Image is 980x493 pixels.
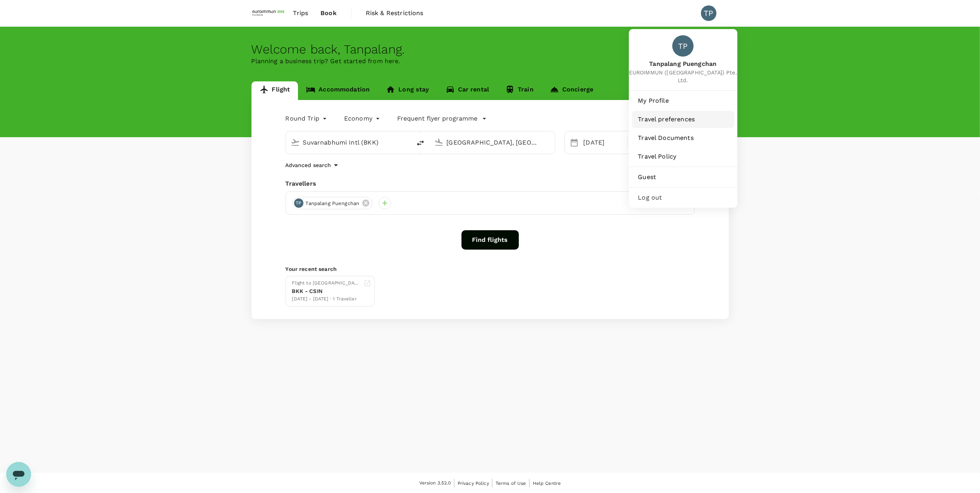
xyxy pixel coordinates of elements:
div: Log out [632,189,734,206]
span: Trips [293,9,308,18]
p: Planning a business trip? Get started from here. [251,57,729,66]
div: [DATE] [580,135,626,150]
a: Travel preferences [632,111,734,128]
span: Travel Policy [638,152,728,161]
button: Frequent flyer programme [397,114,487,123]
button: Advanced search [286,160,341,170]
span: Tanpalang Puengchan [629,60,737,69]
div: Welcome back , Tanpalang . [251,42,729,57]
a: Train [497,81,542,100]
a: Terms of Use [496,479,526,488]
p: Advanced search [286,161,331,169]
div: Flight to [GEOGRAPHIC_DATA] [292,279,360,287]
div: Round Trip [286,112,329,125]
div: TPTanpalang Puengchan [292,197,373,209]
div: BKK - CSIN [292,287,360,295]
span: Log out [638,193,728,202]
span: Guest [638,172,728,182]
button: Open [406,141,407,143]
div: TP [294,198,303,208]
div: Travellers [286,179,695,188]
a: Travel Policy [632,148,734,165]
input: Depart from [303,136,395,148]
span: Privacy Policy [458,481,489,486]
a: Flight [251,81,298,100]
a: Privacy Policy [458,479,489,488]
a: Guest [632,169,734,186]
div: Economy [344,112,382,125]
img: EUROIMMUN (South East Asia) Pte. Ltd. [251,5,287,22]
div: [DATE] - [DATE] · 1 Traveller [292,295,360,303]
span: Travel Documents [638,133,728,143]
a: Long stay [378,81,437,100]
a: My Profile [632,92,734,109]
span: EUROIMMUN ([GEOGRAPHIC_DATA]) Pte. Ltd. [629,69,737,84]
a: Travel Documents [632,129,734,147]
span: My Profile [638,96,728,105]
span: Risk & Restrictions [366,9,424,18]
p: Your recent search [286,265,695,273]
a: Accommodation [298,81,378,100]
button: Open [549,141,551,143]
input: Going to [447,136,539,148]
button: Find flights [462,230,519,250]
span: Travel preferences [638,115,728,124]
a: Concierge [542,81,601,100]
p: Frequent flyer programme [397,114,477,123]
div: TP [672,35,694,57]
button: delete [411,134,430,152]
iframe: Button to launch messaging window [6,462,31,487]
span: Version 3.52.0 [419,479,451,487]
span: Terms of Use [496,481,526,486]
div: TP [701,5,716,21]
a: Help Centre [533,479,561,488]
span: Book [320,9,337,18]
span: Tanpalang Puengchan [301,200,364,207]
a: Car rental [437,81,498,100]
span: Help Centre [533,481,561,486]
